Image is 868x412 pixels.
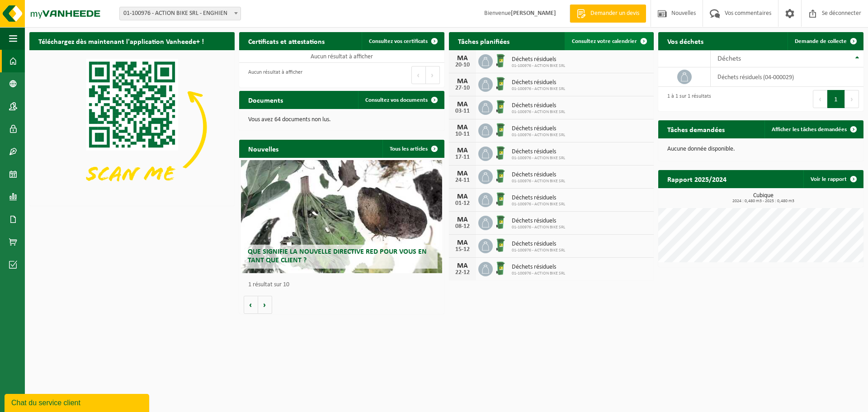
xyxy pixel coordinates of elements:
font: Aucun résultat à afficher [248,70,302,75]
font: Nouvelles [248,146,278,153]
font: Déchets résiduels [512,241,556,247]
a: Voir le rapport [803,170,863,188]
span: 01-100976 - ACTION BIKE SRL - ENGHIEN [119,7,241,20]
font: Tous les articles [390,146,428,152]
button: Suivant [426,66,440,84]
font: 20-10 [455,62,470,68]
font: 2024 : 0,480 m3 - 2025 : 0,480 m3 [732,199,794,204]
font: Téléchargez dès maintenant l'application Vanheede+ ! [38,38,204,46]
a: Consultez vos documents [358,91,443,109]
font: Cubique [753,192,774,199]
font: Tâches demandées [667,127,725,134]
font: Tâches planifiées [458,38,509,46]
a: Afficher les tâches demandées [764,120,863,138]
font: 01-100976 - ACTION BIKE SRL [512,248,565,253]
font: Bienvenue [484,10,511,17]
font: 01-100976 - ACTION BIKE SRL [512,179,565,184]
img: WB-0240-HPE-GN-01 [493,260,508,276]
font: MA [457,147,468,154]
a: Tous les articles [382,140,443,158]
font: Vous avez 64 documents non lus. [248,116,331,123]
font: 01-100976 - ACTION BIKE SRL [512,63,565,68]
font: 01-100976 - ACTION BIKE SRL [512,271,565,276]
font: MA [457,101,468,108]
font: MA [457,124,468,131]
font: 17-11 [455,154,470,161]
font: Aucune donnée disponible. [667,146,735,152]
img: Téléchargez l'application VHEPlus [29,50,235,204]
button: Précédent [813,90,827,108]
font: MA [457,55,468,62]
font: Nouvelles [671,10,696,17]
font: 1 à 1 sur 1 résultats [667,94,711,99]
font: Documents [248,97,283,104]
a: Consultez vos certificats [362,32,443,50]
font: MA [457,262,468,270]
font: 01-12 [455,200,470,207]
font: Vos commentaires [725,10,771,17]
img: WB-0240-HPE-GN-01 [493,168,508,184]
font: Déchets résiduels [512,171,556,178]
img: WB-0240-HPE-GN-01 [493,99,508,114]
img: WB-0240-HPE-GN-01 [493,191,508,207]
img: WB-0240-HPE-GN-01 [493,76,508,91]
img: WB-0240-HPE-GN-01 [493,122,508,137]
font: Demande de collecte [795,38,847,44]
font: MA [457,170,468,177]
font: MA [457,78,468,85]
iframe: widget de discussion [5,392,151,412]
font: 01-100976 - ACTION BIKE SRL [512,225,565,230]
img: WB-0240-HPE-GN-01 [493,214,508,230]
font: Déchets résiduels [512,125,556,132]
a: Que signifie la nouvelle directive RED pour vous en tant que client ? [241,160,442,273]
font: Demander un devis [590,10,639,17]
font: déchets résiduels (04-000029) [717,74,794,81]
font: 10-11 [455,131,470,137]
font: Déchets résiduels [512,79,556,86]
button: Suivant [845,90,859,108]
font: 01-100976 - ACTION BIKE SRL [512,109,565,114]
font: Certificats et attestations [248,38,325,46]
font: 01-100976 - ACTION BIKE SRL [512,133,565,137]
font: Afficher les tâches demandées [772,127,847,133]
font: Rapport 2025/2024 [667,176,726,184]
a: Consultez votre calendrier [565,32,653,50]
font: Déchets résiduels [512,148,556,155]
font: 27-10 [455,85,470,91]
font: Déchets résiduels [512,56,556,63]
font: Consultez vos documents [365,97,428,103]
font: 01-100976 - ACTION BIKE SRL [512,202,565,207]
font: Déchets [717,55,741,62]
font: 22-12 [455,269,470,276]
font: 24-11 [455,177,470,184]
font: 01-100976 - ACTION BIKE SRL [512,86,565,91]
img: WB-0240-HPE-GN-01 [493,53,508,68]
font: Déchets résiduels [512,102,556,109]
font: 15-12 [455,246,470,253]
button: 1 [827,90,845,108]
font: Voir le rapport [811,176,847,182]
font: 01-100976 - ACTION BIKE SRL [512,156,565,161]
a: Demander un devis [570,5,646,23]
span: 01-100976 - ACTION BIKE SRL - ENGHIEN [120,7,241,20]
a: Demande de collecte [788,32,863,50]
font: Se déconnecter [822,10,861,17]
button: Précédent [411,66,426,84]
font: Consultez vos certificats [369,38,428,44]
font: Aucun résultat à afficher [311,53,373,60]
font: Déchets résiduels [512,194,556,201]
img: WB-0240-HPE-GN-01 [493,237,508,253]
font: 1 [834,96,838,103]
font: 08-12 [455,223,470,230]
img: WB-0240-HPE-GN-01 [493,145,508,161]
font: MA [457,239,468,246]
font: MA [457,193,468,200]
font: Déchets résiduels [512,218,556,224]
font: Vos déchets [667,38,703,46]
font: 03-11 [455,108,470,114]
font: Consultez votre calendrier [572,38,637,44]
font: 1 résultat sur 10 [248,281,289,288]
font: MA [457,216,468,223]
font: [PERSON_NAME] [511,10,556,17]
